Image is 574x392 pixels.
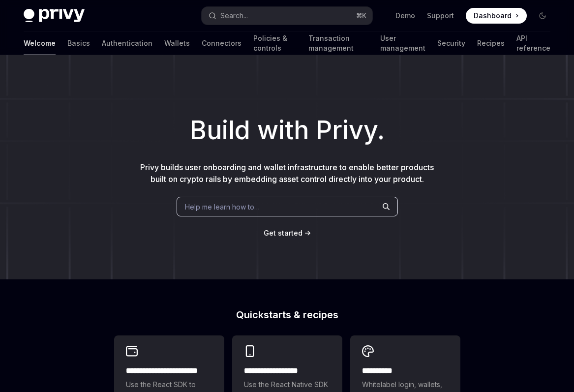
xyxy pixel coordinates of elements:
a: Welcome [24,31,56,55]
a: Get started [264,228,302,238]
a: Connectors [202,31,242,55]
a: User management [380,31,425,55]
button: Toggle dark mode [535,8,550,24]
button: Search...⌘K [202,7,372,25]
div: Search... [220,10,248,22]
h2: Quickstarts & recipes [114,310,460,320]
a: Security [437,31,465,55]
h1: Build with Privy. [16,111,558,150]
span: Dashboard [474,11,512,21]
a: Authentication [102,31,152,55]
a: API reference [516,31,550,55]
span: Privy builds user onboarding and wallet infrastructure to enable better products built on crypto ... [140,162,434,184]
img: dark logo [24,9,85,23]
span: Get started [264,229,302,237]
a: Support [427,11,454,21]
a: Transaction management [308,31,368,55]
span: ⌘ K [356,12,366,20]
a: Wallets [164,31,190,55]
a: Recipes [477,31,505,55]
a: Policies & controls [253,31,297,55]
a: Dashboard [466,8,527,24]
a: Basics [67,31,90,55]
span: Help me learn how to… [185,202,260,212]
a: Demo [395,11,415,21]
